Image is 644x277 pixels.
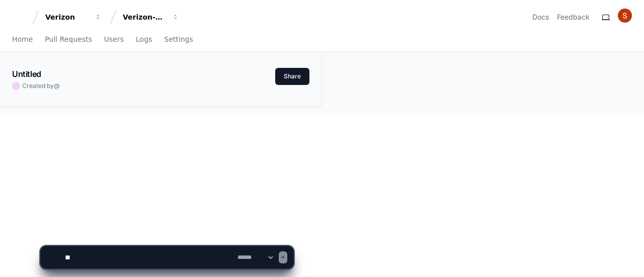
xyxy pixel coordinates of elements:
a: Home [12,28,33,51]
span: Settings [164,36,193,42]
span: Pull Requests [45,36,92,42]
a: Logs [136,28,152,51]
img: ACg8ocLg2_KGMaESmVdPJoxlc_7O_UeM10l1C5GIc0P9QNRQFTV7=s96-c [618,9,632,23]
button: Share [275,68,309,85]
span: Created by [22,82,60,90]
span: Users [104,36,124,42]
a: Docs [532,12,549,22]
span: @ [54,82,60,89]
button: Verizon [41,8,106,26]
a: Settings [164,28,193,51]
a: Pull Requests [45,28,92,51]
a: Users [104,28,124,51]
div: Verizon [45,12,89,22]
span: Home [12,36,33,42]
div: Verizon-Clarify-Order-Management [123,12,166,22]
span: Logs [136,36,152,42]
button: Feedback [557,12,590,22]
h1: Untitled [12,68,41,80]
button: Verizon-Clarify-Order-Management [119,8,183,26]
